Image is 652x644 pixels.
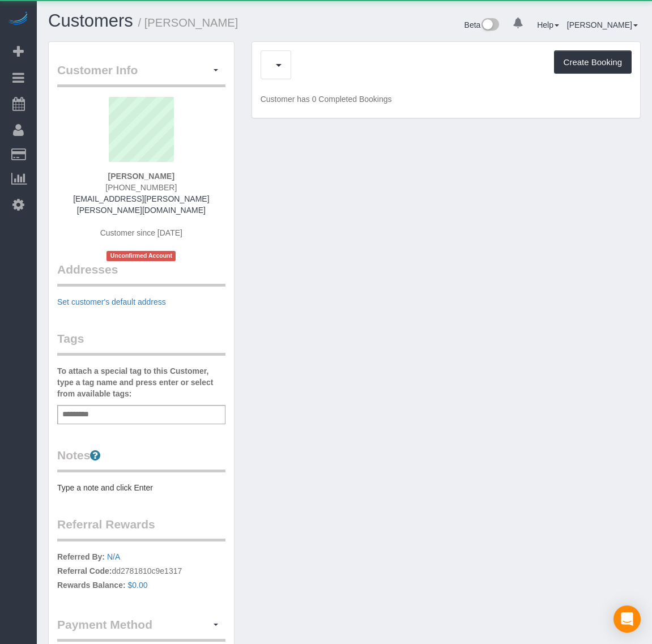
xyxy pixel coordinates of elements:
legend: Tags [57,330,225,356]
img: Automaid Logo [7,11,29,27]
label: Referred By: [57,551,105,562]
strong: [PERSON_NAME] [108,172,174,181]
small: / [PERSON_NAME] [138,16,238,29]
button: Create Booking [554,50,632,74]
div: Open Intercom Messenger [613,605,641,633]
label: Rewards Balance: [57,579,126,591]
p: dd2781810c9e1317 [57,551,225,594]
span: [PHONE_NUMBER] [105,183,177,192]
legend: Payment Method [57,616,225,642]
label: Referral Code: [57,565,112,577]
img: New interface [480,18,499,33]
span: Unconfirmed Account [106,251,176,261]
span: Customer since [DATE] [100,228,182,237]
legend: Notes [57,447,225,472]
legend: Customer Info [57,62,225,87]
a: [EMAIL_ADDRESS][PERSON_NAME][PERSON_NAME][DOMAIN_NAME] [73,194,209,215]
a: N/A [107,552,120,561]
a: [PERSON_NAME] [567,20,638,29]
p: Customer has 0 Completed Bookings [261,93,632,105]
a: Beta [465,20,500,29]
label: To attach a special tag to this Customer, type a tag name and press enter or select from availabl... [57,365,225,399]
a: Help [537,20,559,29]
a: $0.00 [128,581,148,590]
a: Set customer's default address [57,297,166,306]
pre: Type a note and click Enter [57,482,225,493]
a: Customers [48,11,133,31]
legend: Referral Rewards [57,516,225,541]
